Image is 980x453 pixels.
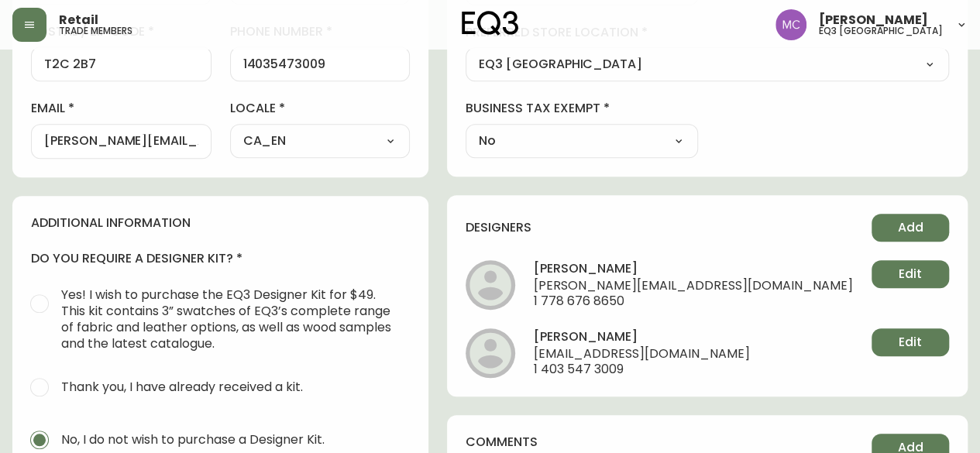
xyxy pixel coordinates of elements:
[61,431,325,448] span: No, I do not wish to purchase a Designer Kit.
[31,250,410,267] h4: do you require a designer kit?
[899,266,922,283] span: Edit
[872,260,949,288] button: Edit
[534,294,853,310] span: 1 778 676 8650
[534,347,750,362] span: [EMAIL_ADDRESS][DOMAIN_NAME]
[466,434,538,451] h4: comments
[534,328,750,347] h4: [PERSON_NAME]
[466,219,531,236] h4: designers
[775,9,806,40] img: 6dbdb61c5655a9a555815750a11666cc
[872,328,949,356] button: Edit
[898,219,923,236] span: Add
[59,14,98,26] span: Retail
[899,334,922,351] span: Edit
[819,26,943,36] h5: eq3 [GEOGRAPHIC_DATA]
[31,214,410,232] h4: additional information
[872,214,949,242] button: Add
[61,379,303,395] span: Thank you, I have already received a kit.
[230,100,411,117] label: locale
[819,14,928,26] span: [PERSON_NAME]
[534,260,853,279] h4: [PERSON_NAME]
[466,100,698,117] label: business tax exempt
[31,100,211,117] label: email
[61,287,397,352] span: Yes! I wish to purchase the EQ3 Designer Kit for $49. This kit contains 3” swatches of EQ3’s comp...
[534,362,750,378] span: 1 403 547 3009
[462,11,519,36] img: logo
[534,279,853,294] span: [PERSON_NAME][EMAIL_ADDRESS][DOMAIN_NAME]
[59,26,132,36] h5: trade members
